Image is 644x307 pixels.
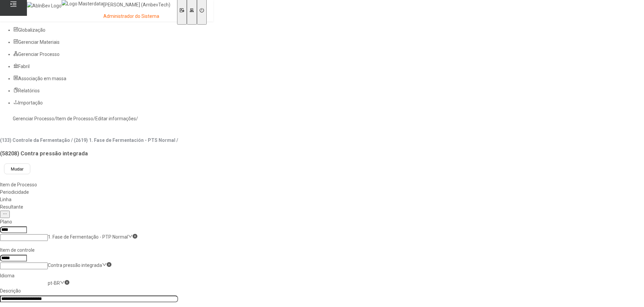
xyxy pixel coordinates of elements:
p: [PERSON_NAME] (AmbevTech) [103,2,170,8]
span: Gerenciar Processo [18,52,60,57]
nz-select-item: pt-BR [48,280,60,286]
img: AbInBev Logo [27,2,62,9]
span: Relatórios [18,88,40,93]
a: Item de Processo [56,116,93,121]
nz-breadcrumb-separator: / [54,116,56,121]
button: Mudar [4,163,30,174]
span: Globalização [18,27,45,33]
span: Fabril [18,64,30,69]
nz-breadcrumb-separator: / [93,116,95,121]
a: Editar informações [95,116,136,121]
nz-breadcrumb-separator: / [136,116,138,121]
nz-select-item: Contra pressão integrada [48,263,102,268]
span: Mudar [11,166,24,172]
a: Gerenciar Processo [13,116,54,121]
nz-select-item: 1. Fase de Fermentação - PTP Normal [48,234,128,240]
p: Administrador do Sistema [103,13,170,20]
span: Importação [18,100,43,105]
span: Associação em massa [18,76,66,81]
span: Gerenciar Materiais [18,39,60,45]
